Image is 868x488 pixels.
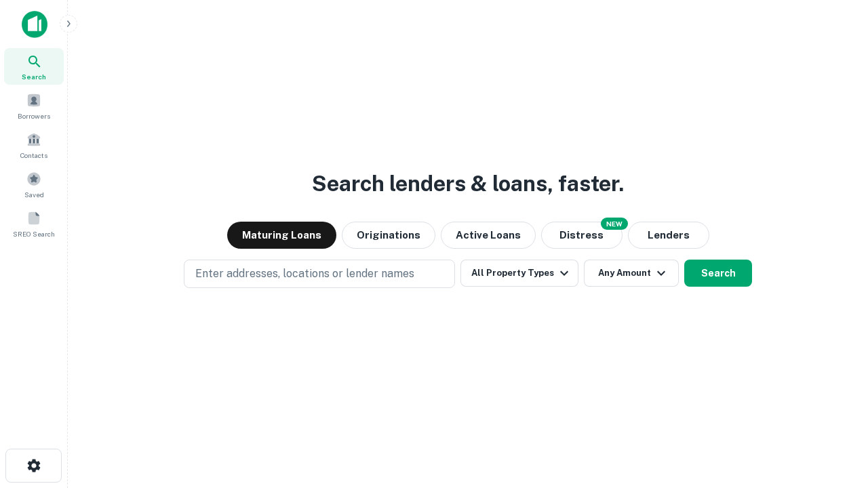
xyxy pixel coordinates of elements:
[22,11,47,38] img: capitalize-icon.png
[4,205,64,242] a: SREO Search
[684,260,752,287] button: Search
[22,71,46,82] span: Search
[4,166,64,203] a: Saved
[800,380,868,445] iframe: Chat Widget
[4,48,64,85] a: Search
[584,260,679,287] button: Any Amount
[184,260,455,288] button: Enter addresses, locations or lender names
[342,222,435,249] button: Originations
[628,222,709,249] button: Lenders
[195,266,414,282] p: Enter addresses, locations or lender names
[4,127,64,163] a: Contacts
[460,260,578,287] button: All Property Types
[541,222,623,249] button: Search distressed loans with lien and other non-mortgage details.
[601,218,628,230] div: NEW
[441,222,536,249] button: Active Loans
[227,222,336,249] button: Maturing Loans
[24,189,44,200] span: Saved
[13,228,55,239] span: SREO Search
[312,167,624,200] h3: Search lenders & loans, faster.
[4,87,64,124] a: Borrowers
[18,110,50,121] span: Borrowers
[20,150,47,161] span: Contacts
